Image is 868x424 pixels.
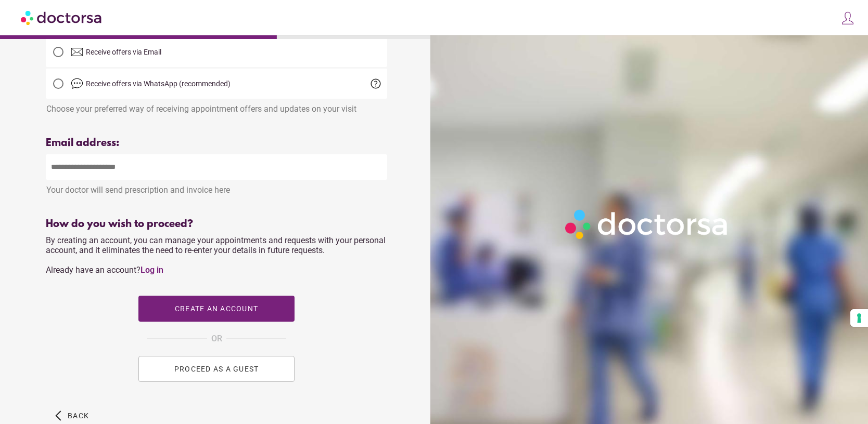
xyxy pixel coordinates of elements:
[174,365,259,373] span: PROCEED AS A GUEST
[104,60,112,69] img: tab_keywords_by_traffic_grey.svg
[27,27,114,35] div: Domain: [DOMAIN_NAME]
[46,99,387,114] div: Choose your preferred way of receiving appointment offers and updates on your visit
[138,356,295,382] button: PROCEED AS A GUEST
[115,61,175,68] div: Keywords by Traffic
[71,46,83,58] img: email
[840,11,855,25] img: icons8-customer-100.png
[211,332,222,346] span: OR
[46,137,387,149] div: Email address:
[29,17,51,25] div: v 4.0.24
[71,77,83,90] img: chat
[560,205,734,243] img: Logo-Doctorsa-trans-White-partial-flat.png
[850,309,868,327] button: Your consent preferences for tracking technologies
[141,265,163,275] a: Log in
[68,412,89,420] span: Back
[46,235,386,275] span: By creating an account, you can manage your appointments and requests with your personal account,...
[17,27,25,35] img: website_grey.svg
[46,218,387,230] div: How do you wish to proceed?
[369,77,382,90] span: help
[28,60,36,69] img: tab_domain_overview_orange.svg
[40,61,93,68] div: Domain Overview
[138,296,295,322] button: Create an account
[175,304,258,313] span: Create an account
[46,180,387,195] div: Your doctor will send prescription and invoice here
[17,17,25,25] img: logo_orange.svg
[86,48,161,56] span: Receive offers via Email
[86,79,231,88] span: Receive offers via WhatsApp (recommended)
[21,6,103,29] img: Doctorsa.com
